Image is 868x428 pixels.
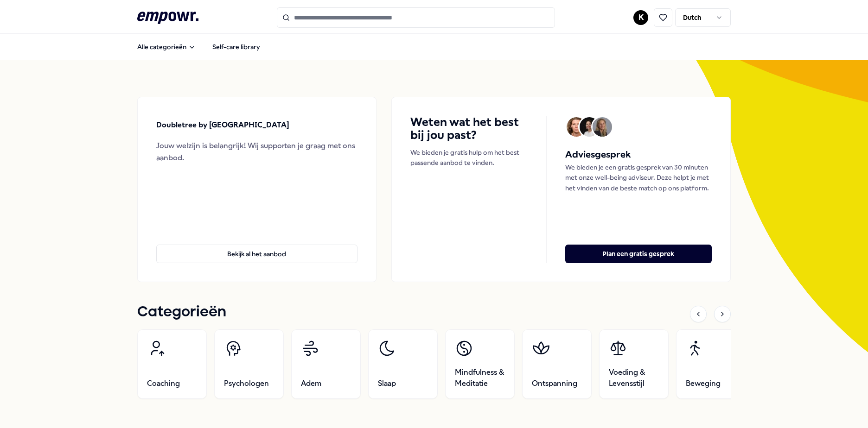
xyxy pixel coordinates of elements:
[130,38,203,56] button: Alle categorieën
[676,329,746,399] a: Beweging
[445,329,515,399] a: Mindfulness & Meditatie
[277,7,555,28] input: Search for products, categories or subcategories
[368,329,438,399] a: Slaap
[156,119,289,131] p: Doubletree by [GEOGRAPHIC_DATA]
[156,245,357,263] button: Bekijk al het aanbod
[147,378,180,389] span: Coaching
[633,10,648,25] button: K
[565,162,712,193] p: We bieden je een gratis gesprek van 30 minuten met onze well-being adviseur. Deze helpt je met he...
[224,378,269,389] span: Psychologen
[137,301,226,324] h1: Categorieën
[410,147,528,168] p: We bieden je gratis hulp om het best passende aanbod te vinden.
[599,329,669,399] a: Voeding & Levensstijl
[137,329,207,399] a: Coaching
[522,329,592,399] a: Ontspanning
[205,38,268,56] a: Self-care library
[686,378,721,389] span: Beweging
[214,329,284,399] a: Psychologen
[532,378,577,389] span: Ontspanning
[130,38,268,56] nav: Main
[291,329,361,399] a: Adem
[156,230,357,263] a: Bekijk al het aanbod
[567,117,586,137] img: Avatar
[156,140,357,164] div: Jouw welzijn is belangrijk! Wij supporten je graag met ons aanbod.
[609,367,659,389] span: Voeding & Levensstijl
[410,116,528,142] h4: Weten wat het best bij jou past?
[593,117,612,137] img: Avatar
[378,378,396,389] span: Slaap
[580,117,599,137] img: Avatar
[455,367,505,389] span: Mindfulness & Meditatie
[565,147,712,162] h5: Adviesgesprek
[565,245,712,263] button: Plan een gratis gesprek
[301,378,321,389] span: Adem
